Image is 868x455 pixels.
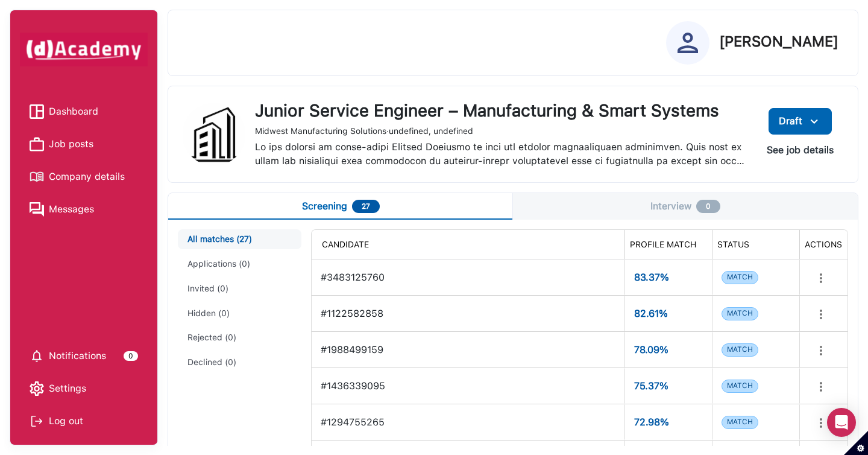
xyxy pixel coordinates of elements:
[178,229,301,249] button: All matches (27)
[49,168,125,186] span: Company details
[634,308,702,319] span: 82.61%
[634,344,702,355] span: 78.09%
[809,339,833,363] button: more
[49,103,98,121] span: Dashboard
[321,374,615,398] div: #1436339095
[20,33,148,66] img: dAcademy
[322,240,369,249] span: CANDIDATE
[722,343,758,357] span: MATCH
[809,266,833,290] button: more
[696,200,720,213] div: 0
[178,328,301,348] button: Rejected (0)
[630,240,696,249] span: PROFILE MATCH
[30,135,138,153] a: Job posts iconJob posts
[30,170,44,184] img: Company details icon
[30,104,44,119] img: Dashboard icon
[168,193,513,220] button: Screening27
[722,380,758,393] span: MATCH
[844,431,868,455] button: Set cookie preferences
[183,103,245,166] img: job-image
[719,34,838,49] p: [PERSON_NAME]
[30,412,138,430] div: Log out
[178,254,301,274] button: Applications (0)
[178,304,301,323] button: Hidden (0)
[321,265,615,290] div: #3483125760
[321,301,615,326] div: #1122582858
[634,416,702,428] span: 72.98%
[49,200,94,218] span: Messages
[809,411,833,435] button: more
[722,271,758,284] span: MATCH
[634,380,702,392] span: 75.37%
[30,137,44,151] img: Job posts icon
[30,381,44,396] img: setting
[779,114,822,129] div: Draft
[30,202,44,217] img: Messages icon
[805,240,842,249] span: ACTIONS
[255,141,747,168] div: Lo ips dolorsi am conse-adipi Elitsed Doeiusmo te inci utl etdolor magnaaliquaen adminimven. Quis...
[722,416,758,429] span: MATCH
[809,302,833,326] button: more
[49,380,86,398] span: Settings
[352,200,380,213] div: 27
[321,337,615,362] div: #1988499159
[255,126,747,136] div: Midwest Manufacturing Solutions · undefined, undefined
[30,103,138,121] a: Dashboard iconDashboard
[321,410,615,434] div: #1294755265
[49,135,93,153] span: Job posts
[769,108,832,135] button: Draftmenu
[722,307,758,320] span: MATCH
[49,347,106,365] span: Notifications
[678,33,698,53] img: Profile
[30,414,44,428] img: Log out
[178,279,301,299] button: Invited (0)
[757,139,843,161] button: See job details
[124,351,138,361] div: 0
[255,101,747,121] div: Junior Service Engineer – Manufacturing & Smart Systems
[717,240,749,249] span: STATUS
[30,168,138,186] a: Company details iconCompany details
[178,352,301,372] button: Declined (0)
[30,349,44,363] img: setting
[807,114,822,129] img: menu
[634,272,702,283] span: 83.37%
[30,200,138,218] a: Messages iconMessages
[809,375,833,399] button: more
[513,193,858,220] button: Interview0
[827,408,856,437] div: Open Intercom Messenger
